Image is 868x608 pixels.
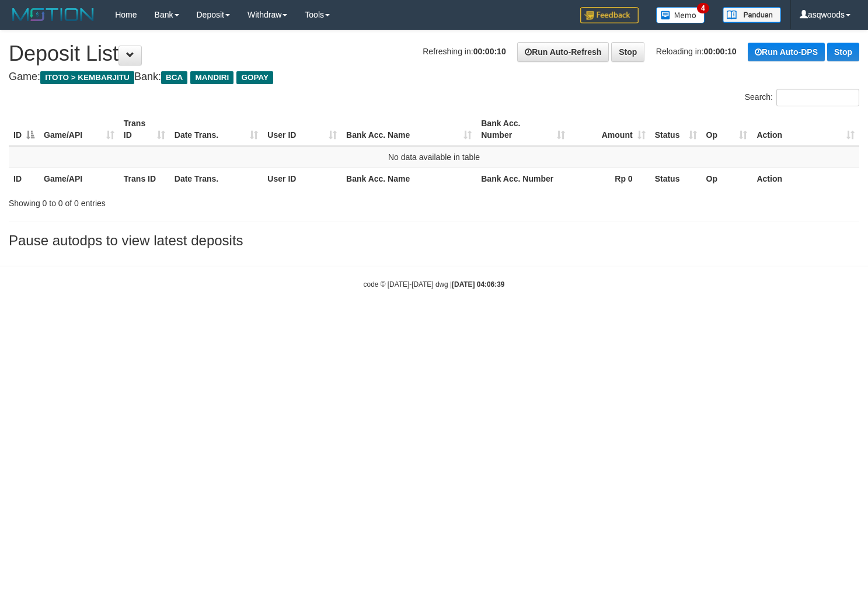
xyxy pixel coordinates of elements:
th: User ID [263,168,341,189]
span: ITOTO > KEMBARJITU [40,71,134,84]
th: Trans ID [119,168,170,189]
th: Trans ID: activate to sort column ascending [119,113,170,146]
td: No data available in table [9,146,859,168]
small: code © [DATE]-[DATE] dwg | [364,280,505,289]
th: Amount: activate to sort column ascending [570,113,650,146]
th: Bank Acc. Number [476,168,570,189]
th: Action: activate to sort column ascending [752,113,859,146]
a: Run Auto-Refresh [517,42,609,62]
img: panduan.png [723,7,781,23]
th: Date Trans.: activate to sort column ascending [170,113,263,146]
img: Feedback.jpg [580,7,639,23]
span: Reloading in: [656,47,737,56]
h4: Game: Bank: [9,71,859,83]
div: Showing 0 to 0 of 0 entries [9,193,353,209]
th: Bank Acc. Name: activate to sort column ascending [341,113,476,146]
span: Refreshing in: [423,47,506,56]
h1: Deposit List [9,42,859,65]
th: Op [702,168,752,189]
th: ID [9,168,39,189]
th: ID: activate to sort column descending [9,113,39,146]
span: BCA [161,71,187,84]
label: Search: [745,89,859,106]
th: Status: activate to sort column ascending [650,113,702,146]
th: Bank Acc. Name [341,168,476,189]
input: Search: [776,89,859,106]
th: Game/API: activate to sort column ascending [39,113,119,146]
th: Date Trans. [170,168,263,189]
strong: 00:00:10 [473,47,506,56]
strong: 00:00:10 [704,47,737,56]
span: 4 [697,3,709,13]
th: Bank Acc. Number: activate to sort column ascending [476,113,570,146]
a: Run Auto-DPS [748,43,825,61]
h3: Pause autodps to view latest deposits [9,233,859,248]
a: Stop [827,43,859,61]
strong: [DATE] 04:06:39 [452,280,504,289]
img: MOTION_logo.png [9,6,97,23]
th: User ID: activate to sort column ascending [263,113,341,146]
th: Game/API [39,168,119,189]
span: GOPAY [236,71,273,84]
span: MANDIRI [190,71,233,84]
th: Rp 0 [570,168,650,189]
a: Stop [611,42,644,62]
th: Action [752,168,859,189]
th: Status [650,168,702,189]
img: Button%20Memo.svg [656,7,705,23]
th: Op: activate to sort column ascending [702,113,752,146]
